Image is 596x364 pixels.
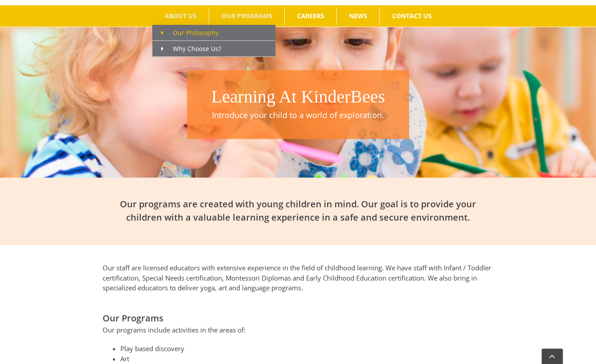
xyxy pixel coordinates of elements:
[297,13,324,19] span: CAREERS
[222,13,272,19] span: OUR PROGRAMS
[152,41,275,57] a: Why Choose Us?
[349,13,367,19] span: NEWS
[103,325,493,335] p: Our programs include activities in the areas of:
[392,13,432,19] span: CONTACT US
[120,354,493,364] li: Art
[191,84,405,109] h1: Learning At KinderBees
[380,7,444,25] a: CONTACT US
[285,7,336,25] a: CAREERS
[165,13,197,19] span: ABOUT US
[13,5,583,27] nav: Main Menu
[161,44,221,53] span: Why Choose Us?
[209,7,284,25] a: OUR PROGRAMS
[191,109,405,121] p: Introduce your child to a world of exploration.
[152,25,275,41] a: Our Philosophy
[120,344,493,354] li: Play based discovery
[103,198,493,224] h2: Our programs are created with young children in mind. Our goal is to provide your children with a...
[337,7,379,25] a: NEWS
[103,263,493,293] p: Our staff are licensed educators with extensive experience in the field of childhood learning. We...
[161,28,219,37] span: Our Philosophy
[152,7,209,25] a: ABOUT US
[103,312,493,325] h2: Our Programs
